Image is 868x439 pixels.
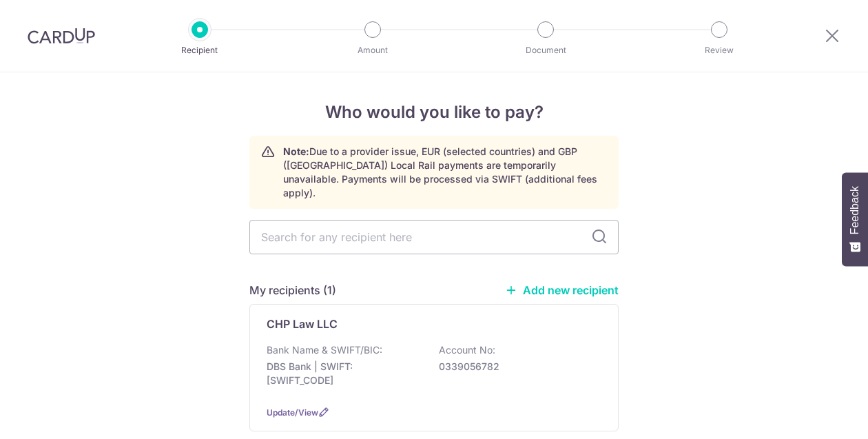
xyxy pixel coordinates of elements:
a: Update/View [267,407,318,418]
p: CHP Law LLC [267,316,338,332]
h5: My recipients (1) [249,282,336,298]
p: Amount [322,43,424,57]
p: Account No: [439,343,495,357]
p: Review [668,43,770,57]
p: 0339056782 [439,360,593,374]
button: Feedback - Show survey [842,172,868,266]
h4: Who would you like to pay? [249,100,619,125]
input: Search for any recipient here [249,220,619,254]
p: Document [495,43,597,57]
p: Recipient [149,43,251,57]
span: Feedback [849,186,861,234]
p: Bank Name & SWIFT/BIC: [267,343,382,357]
p: Due to a provider issue, EUR (selected countries) and GBP ([GEOGRAPHIC_DATA]) Local Rail payments... [283,145,607,200]
strong: Note: [283,145,309,157]
a: Add new recipient [505,283,619,297]
img: CardUp [28,28,95,44]
p: DBS Bank | SWIFT: [SWIFT_CODE] [267,360,421,387]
